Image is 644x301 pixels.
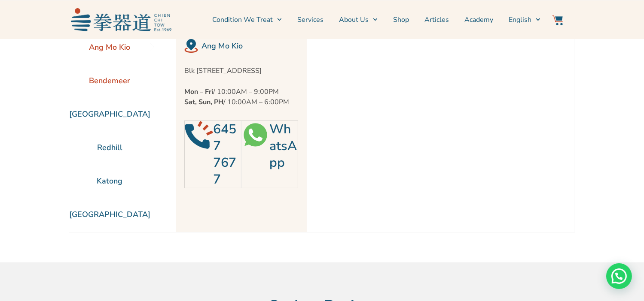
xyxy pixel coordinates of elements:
[184,97,223,107] strong: Sat, Sun, PH
[184,87,213,96] strong: Mon – Fri
[393,9,409,30] a: Shop
[509,9,540,30] a: English
[424,9,449,30] a: Articles
[184,66,298,76] p: Blk [STREET_ADDRESS]
[552,15,563,25] img: Website Icon-03
[464,9,493,30] a: Academy
[269,120,297,172] a: WhatsApp
[212,9,282,30] a: Condition We Treat
[213,120,236,188] a: 6457 7677
[307,30,550,232] iframe: Chien Chi Tow Healthcare Ang Mo Kio
[339,9,378,30] a: About Us
[509,15,531,25] span: English
[184,87,298,107] p: / 10:00AM – 9:00PM / 10:00AM – 6:00PM
[201,40,298,52] h2: Ang Mo Kio
[297,9,324,30] a: Services
[176,9,541,30] nav: Menu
